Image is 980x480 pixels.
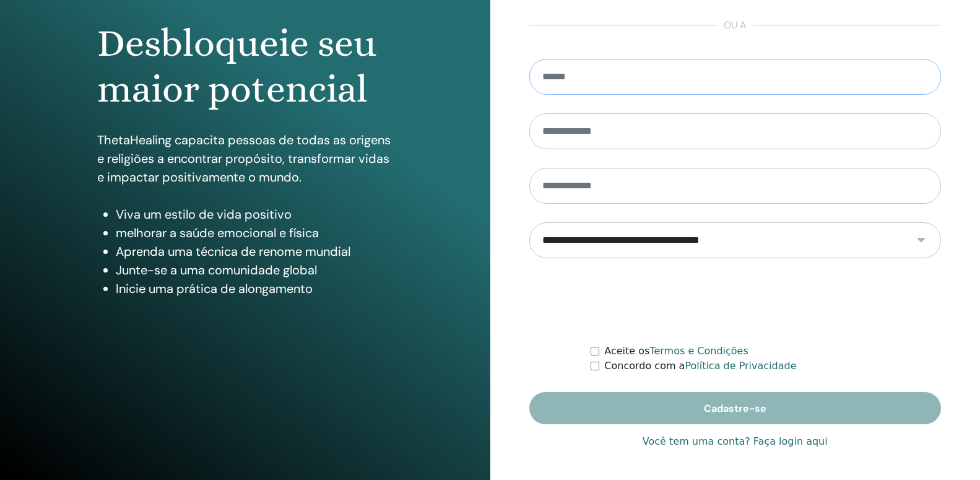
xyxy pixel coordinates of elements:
a: Você tem uma conta? Faça login aqui [643,434,828,449]
li: Aprenda uma técnica de renome mundial [116,242,393,261]
li: Inicie uma prática de alongamento [116,279,393,298]
li: Junte-se a uma comunidade global [116,261,393,279]
label: Concordo com a [604,359,796,373]
h1: Desbloqueie seu maior potencial [97,20,393,113]
p: ThetaHealing capacita pessoas de todas as origens e religiões a encontrar propósito, transformar ... [97,131,393,186]
li: Viva um estilo de vida positivo [116,205,393,224]
label: Aceite os [604,344,748,359]
span: ou a [718,18,753,33]
a: Termos e Condições [649,345,748,357]
iframe: reCAPTCHA [641,277,829,325]
a: Política de Privacidade [685,360,796,372]
li: melhorar a saúde emocional e física [116,224,393,242]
